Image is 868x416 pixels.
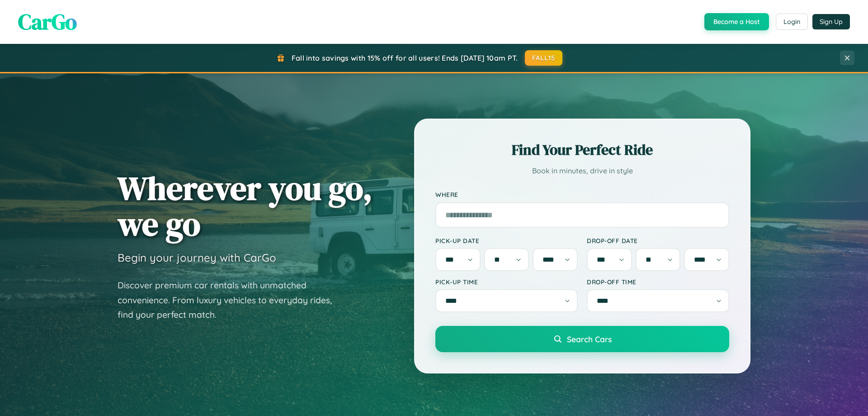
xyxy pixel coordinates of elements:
label: Drop-off Time [587,278,729,286]
h1: Wherever you go, we go [118,170,373,242]
label: Drop-off Date [587,237,729,244]
label: Pick-up Time [435,278,578,286]
span: CarGo [18,7,77,37]
p: Discover premium car rentals with unmatched convenience. From luxury vehicles to everyday rides, ... [118,278,344,322]
span: Search Cars [567,334,612,344]
button: FALL15 [525,50,563,66]
label: Where [435,191,729,199]
button: Become a Host [704,13,769,30]
p: Book in minutes, drive in style [435,164,729,177]
label: Pick-up Date [435,237,578,244]
button: Sign Up [812,14,850,29]
button: Search Cars [435,326,729,352]
button: Login [776,14,808,30]
span: Fall into savings with 15% off for all users! Ends [DATE] 10am PT. [292,53,518,62]
h3: Begin your journey with CarGo [118,251,276,264]
h2: Find Your Perfect Ride [435,140,729,160]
